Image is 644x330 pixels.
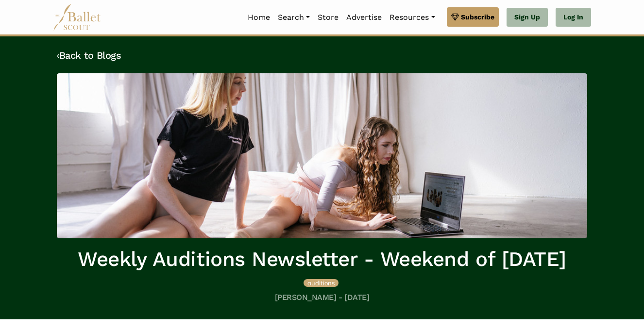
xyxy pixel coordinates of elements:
[342,7,386,28] a: Advertise
[386,7,439,28] a: Resources
[461,12,494,22] span: Subscribe
[447,7,499,27] a: Subscribe
[57,246,587,273] h1: Weekly Auditions Newsletter - Weekend of [DATE]
[57,49,121,61] a: ‹Back to Blogs
[57,49,59,61] code: ‹
[451,12,459,22] img: gem.svg
[244,7,274,28] a: Home
[274,7,314,28] a: Search
[57,293,587,303] h5: [PERSON_NAME] - [DATE]
[304,278,339,287] a: auditions
[556,8,591,27] a: Log In
[307,279,335,287] span: auditions
[57,73,587,238] img: header_image.img
[507,8,548,27] a: Sign Up
[314,7,342,28] a: Store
